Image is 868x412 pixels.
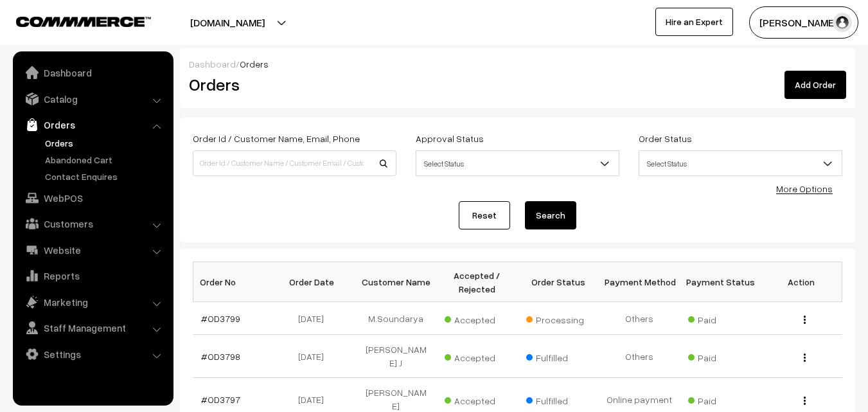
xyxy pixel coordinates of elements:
[16,291,169,314] a: Marketing
[274,302,355,335] td: [DATE]
[680,262,761,302] th: Payment Status
[416,132,484,145] label: Approval Status
[193,132,360,145] label: Order Id / Customer Name, Email, Phone
[459,201,510,229] a: Reset
[16,17,151,26] img: COMMMERCE
[804,354,806,362] img: Menu
[655,8,733,36] a: Hire an Expert
[274,262,355,302] th: Order Date
[804,397,806,405] img: Menu
[274,335,355,378] td: [DATE]
[355,262,436,302] th: Customer Name
[145,6,310,39] button: [DOMAIN_NAME]
[16,186,169,210] a: WebPOS
[599,302,680,335] td: Others
[749,6,858,39] button: [PERSON_NAME]
[761,262,842,302] th: Action
[16,13,128,28] a: COMMMERCE
[16,264,169,287] a: Reports
[599,262,680,302] th: Payment Method
[193,262,274,302] th: Order No
[42,153,169,166] a: Abandoned Cart
[16,87,169,111] a: Catalog
[16,343,169,366] a: Settings
[416,152,619,175] span: Select Status
[355,302,436,335] td: M.Soundarya
[833,13,852,32] img: user
[240,58,269,69] span: Orders
[639,132,692,145] label: Order Status
[193,150,396,176] input: Order Id / Customer Name / Customer Email / Customer Phone
[445,391,509,408] span: Accepted
[16,212,169,235] a: Customers
[201,351,240,362] a: #OD3798
[189,58,236,69] a: Dashboard
[599,335,680,378] td: Others
[436,262,517,302] th: Accepted / Rejected
[784,71,846,99] a: Add Order
[416,150,619,176] span: Select Status
[16,113,169,136] a: Orders
[688,391,752,408] span: Paid
[355,335,436,378] td: [PERSON_NAME] J
[526,310,590,327] span: Processing
[776,183,833,194] a: More Options
[518,262,599,302] th: Order Status
[201,313,240,324] a: #OD3799
[526,391,590,408] span: Fulfilled
[445,348,509,364] span: Accepted
[688,348,752,364] span: Paid
[526,348,590,364] span: Fulfilled
[201,394,240,405] a: #OD3797
[42,136,169,150] a: Orders
[189,57,846,71] div: /
[804,316,806,324] img: Menu
[688,310,752,327] span: Paid
[189,75,395,94] h2: Orders
[525,201,576,229] button: Search
[639,150,842,176] span: Select Status
[16,316,169,339] a: Staff Management
[639,152,842,175] span: Select Status
[42,170,169,183] a: Contact Enquires
[445,310,509,327] span: Accepted
[16,61,169,84] a: Dashboard
[16,238,169,262] a: Website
